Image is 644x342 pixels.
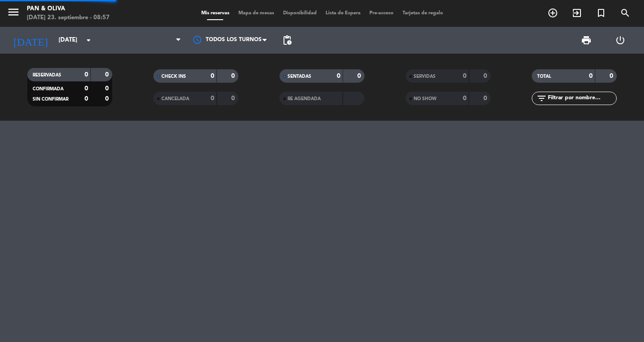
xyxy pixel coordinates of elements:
strong: 0 [231,95,237,101]
span: Pre-acceso [365,11,398,16]
strong: 0 [589,73,593,79]
strong: 0 [85,96,88,102]
span: pending_actions [282,35,292,46]
span: CHECK INS [161,74,186,79]
span: SENTADAS [288,74,311,79]
span: Mis reservas [197,11,234,16]
i: add_circle_outline [547,8,558,18]
strong: 0 [463,95,466,101]
span: RESERVADAS [33,73,61,77]
strong: 0 [610,73,615,79]
span: SIN CONFIRMAR [33,97,68,101]
span: NO SHOW [414,97,436,101]
span: CONFIRMADA [33,87,64,91]
i: menu [7,5,20,19]
strong: 0 [85,72,88,78]
span: RE AGENDADA [288,97,321,101]
strong: 0 [105,96,110,102]
i: [DATE] [7,30,54,50]
span: Lista de Espera [321,11,365,16]
strong: 0 [483,95,489,101]
span: TOTAL [537,74,551,79]
span: CANCELADA [161,97,189,101]
span: Tarjetas de regalo [398,11,448,16]
strong: 0 [211,95,214,101]
div: LOG OUT [603,27,637,54]
input: Filtrar por nombre... [547,93,616,103]
strong: 0 [105,85,110,92]
span: Mapa de mesas [234,11,279,16]
div: Pan & Oliva [27,4,110,13]
strong: 0 [483,73,489,79]
span: SERVIDAS [414,74,436,79]
strong: 0 [105,72,110,78]
i: filter_list [536,93,547,104]
strong: 0 [357,73,363,79]
i: arrow_drop_down [83,35,94,46]
i: turned_in_not [596,8,606,18]
div: [DATE] 23. septiembre - 08:57 [27,13,110,22]
span: Disponibilidad [279,11,321,16]
strong: 0 [211,73,214,79]
strong: 0 [231,73,237,79]
span: print [581,35,592,46]
i: search [620,8,631,18]
i: exit_to_app [572,8,582,18]
strong: 0 [337,73,340,79]
i: power_settings_new [615,35,626,46]
button: menu [7,5,20,22]
strong: 0 [463,73,466,79]
strong: 0 [85,85,88,92]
